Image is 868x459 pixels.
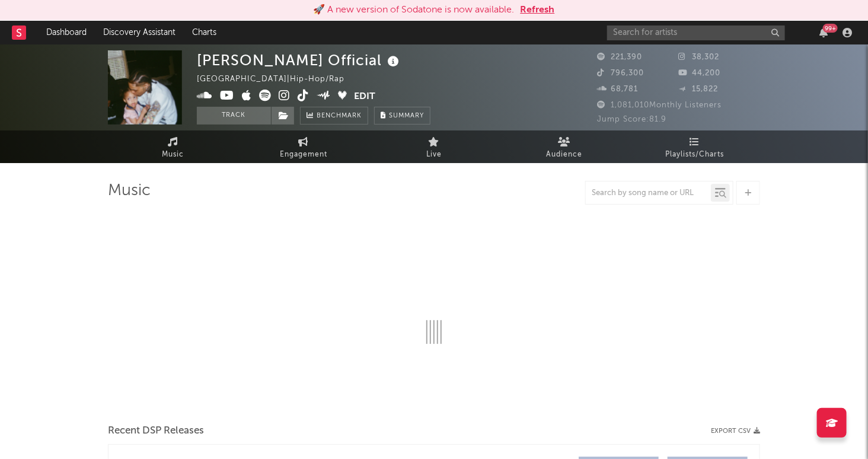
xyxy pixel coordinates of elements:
div: 🚀 A new version of Sodatone is now available. [314,3,515,17]
button: Export CSV [711,428,760,435]
span: Summary [389,113,424,119]
a: Discovery Assistant [95,21,184,44]
div: [PERSON_NAME] Official [197,50,402,70]
a: Audience [499,130,630,163]
a: Charts [184,21,225,44]
span: 38,302 [679,53,720,61]
a: Music [108,130,238,163]
a: Benchmark [300,107,368,125]
span: 68,781 [597,85,638,93]
a: Engagement [238,130,369,163]
input: Search for artists [607,26,785,40]
button: Track [197,107,271,125]
a: Playlists/Charts [630,130,760,163]
button: 99+ [819,28,828,37]
span: Audience [547,148,583,162]
span: Live [426,148,442,162]
span: Jump Score: 81.9 [597,116,666,123]
a: Live [369,130,499,163]
button: Edit [355,90,376,104]
button: Summary [374,107,430,125]
span: 15,822 [679,85,719,93]
span: Music [162,148,184,162]
input: Search by song name or URL [586,189,711,198]
span: Engagement [280,148,327,162]
span: 44,200 [679,69,721,77]
span: Benchmark [317,109,362,123]
span: 796,300 [597,69,644,77]
div: [GEOGRAPHIC_DATA] | Hip-Hop/Rap [197,72,358,87]
span: 221,390 [597,53,642,61]
a: Dashboard [38,21,95,44]
span: Recent DSP Releases [108,424,204,438]
button: Refresh [521,3,555,17]
span: Playlists/Charts [666,148,725,162]
div: 99 + [823,24,838,33]
span: 1,081,010 Monthly Listeners [597,101,722,109]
